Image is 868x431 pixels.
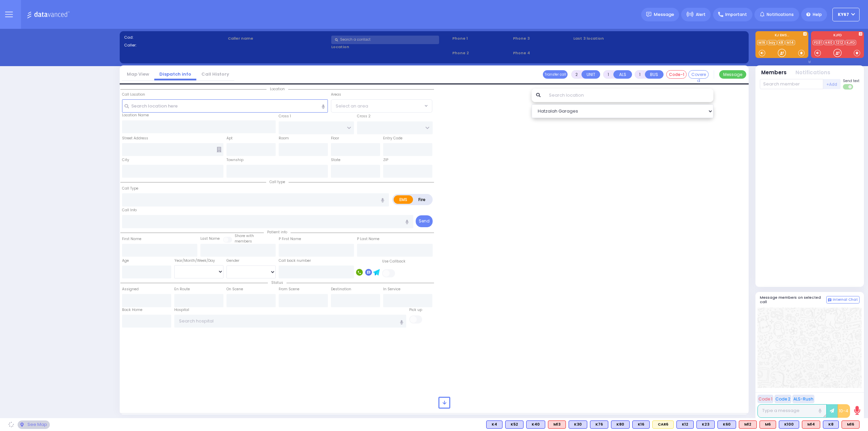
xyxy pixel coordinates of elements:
[174,315,407,328] input: Search hospital
[122,157,129,163] label: City
[122,186,138,191] label: Call Type
[279,136,289,141] label: Room
[279,236,301,242] label: P First Name
[264,230,291,235] span: Patient info
[823,420,839,429] div: BLS
[266,179,289,184] span: Call type
[279,258,311,263] label: Call back number
[331,287,351,292] label: Destination
[646,12,651,17] img: message.svg
[838,12,849,18] span: KY67
[383,157,388,163] label: ZIP
[696,12,706,18] span: Alert
[226,157,243,163] label: Township
[833,297,858,302] span: Internal Chat
[279,114,291,119] label: Cross 1
[18,420,50,429] div: See map
[122,287,139,292] label: Assigned
[826,296,860,303] button: Internal Chat
[154,71,196,77] a: Dispatch info
[652,420,674,429] div: CAR6
[513,50,571,56] span: Phone 4
[383,287,400,292] label: In Service
[842,420,860,429] div: ALS
[357,114,371,119] label: Cross 2
[757,395,773,403] button: Code 1
[760,295,826,304] h5: Message members on selected call
[611,420,630,429] div: K80
[802,420,820,429] div: M14
[777,40,785,45] a: K8
[666,70,687,79] button: Code-1
[717,420,736,429] div: BLS
[632,420,650,429] div: K16
[267,86,288,92] span: Location
[759,420,776,429] div: ALS KJ
[545,89,714,102] input: Search location
[842,420,860,429] div: M16
[779,420,799,429] div: K100
[279,287,299,292] label: From Scene
[27,10,72,19] img: Logo
[767,12,794,18] span: Notifications
[813,40,823,45] a: FD31
[235,233,254,238] small: Share with
[845,40,856,45] a: KJFD
[235,239,252,244] span: members
[843,83,854,90] label: Turn off text
[548,420,566,429] div: M13
[843,78,860,83] span: Send text
[759,420,776,429] div: M6
[452,36,511,41] span: Phone 1
[795,69,830,77] button: Notifications
[779,420,799,429] div: BLS
[226,136,233,141] label: Apt
[832,8,860,21] button: KY67
[331,44,450,50] label: Location
[124,42,225,48] label: Caller:
[719,70,746,79] button: Message
[331,36,439,44] input: Search a contact
[226,287,243,292] label: On Scene
[486,420,502,429] div: K4
[590,420,608,429] div: BLS
[196,71,234,77] a: Call History
[757,40,767,45] a: M16
[573,36,659,41] label: Last 3 location
[217,147,221,152] span: Other building occupants
[834,40,845,45] a: 1212
[761,69,787,77] button: Members
[122,307,142,313] label: Back Home
[268,280,287,285] span: Status
[548,420,566,429] div: ALS
[725,12,747,18] span: Important
[543,70,568,79] button: Transfer call
[383,136,402,141] label: Entry Code
[613,70,632,79] button: ALS
[611,420,630,429] div: BLS
[590,420,608,429] div: K76
[382,259,406,264] label: Use Callback
[654,11,674,18] span: Message
[226,258,239,263] label: Gender
[802,420,820,429] div: ALS
[717,420,736,429] div: K60
[394,195,413,204] label: EMS
[416,215,433,227] button: Send
[331,157,340,163] label: State
[357,236,379,242] label: P Last Name
[122,113,149,118] label: Location Name
[331,92,341,97] label: Areas
[486,420,502,429] div: BLS
[645,70,664,79] button: BUS
[452,50,511,56] span: Phone 2
[174,307,189,313] label: Hospital
[739,420,757,429] div: ALS
[823,420,839,429] div: K8
[505,420,524,429] div: BLS
[569,420,587,429] div: K30
[696,420,715,429] div: BLS
[122,71,154,77] a: Map View
[174,287,190,292] label: En Route
[652,420,674,429] div: Fire Chief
